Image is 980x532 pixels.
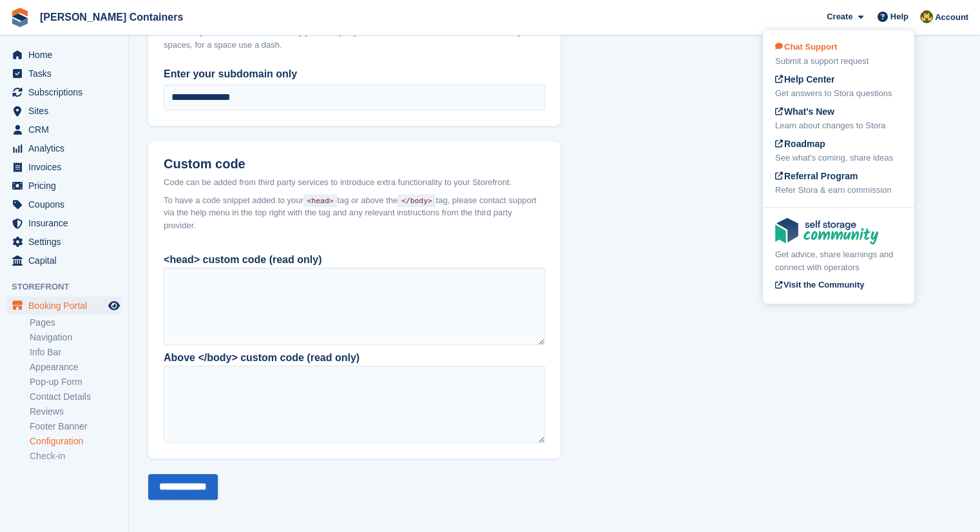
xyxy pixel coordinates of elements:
[28,121,106,139] span: CRM
[6,121,122,139] a: menu
[12,281,128,293] span: Storefront
[30,435,122,448] a: Configuration
[6,177,122,195] a: menu
[775,105,902,132] a: What's New Learn about changes to Stora
[775,137,902,164] a: Roadmap See what's coming, share ideas
[28,251,106,270] span: Capital
[775,55,902,68] div: Submit a support request
[164,252,545,268] div: <head> custom code (read only)
[775,218,878,244] img: community-logo-e120dcb29bea30313fccf008a00513ea5fe9ad107b9d62852cae38739ed8438e.svg
[30,391,122,403] a: Contact Details
[106,298,122,313] a: Preview store
[775,184,902,197] div: Refer Stora & earn commission
[935,11,968,24] span: Account
[6,195,122,213] a: menu
[6,83,122,101] a: menu
[30,450,122,462] a: Check-in
[920,10,933,23] img: Ross Watt
[827,10,852,23] span: Create
[775,106,834,117] span: What's New
[30,376,122,388] a: Pop-up Form
[164,176,545,189] div: Code can be added from third party services to introduce extra functionality to your Storefront.
[775,152,902,164] div: See what's coming, share ideas
[775,42,837,52] span: Chat Support
[28,195,106,213] span: Coupons
[28,214,106,232] span: Insurance
[6,46,122,64] a: menu
[10,8,30,27] img: stora-icon-8386f47178a22dfd0bd8f6a31ec36ba5ce8667c1dd55bd0f319d3a0aa187defe.svg
[35,6,188,28] a: [PERSON_NAME] Containers
[30,331,122,344] a: Navigation
[28,297,106,315] span: Booking Portal
[6,102,122,120] a: menu
[6,214,122,232] a: menu
[164,66,545,82] label: Enter your subdomain only
[30,406,122,418] a: Reviews
[164,350,545,366] div: Above </body> custom code (read only)
[775,280,864,290] span: Visit the Community
[164,157,545,172] h2: Custom code
[303,194,337,207] code: <head>
[28,102,106,120] span: Sites
[775,171,858,181] span: Referral Program
[775,73,902,100] a: Help Center Get answers to Stora questions
[890,10,908,23] span: Help
[28,64,106,83] span: Tasks
[30,317,122,329] a: Pages
[6,64,122,83] a: menu
[30,361,122,373] a: Appearance
[398,194,436,207] code: </body>
[775,74,835,84] span: Help Center
[28,233,106,251] span: Settings
[30,420,122,433] a: Footer Banner
[30,346,122,359] a: Info Bar
[775,119,902,132] div: Learn about changes to Stora
[6,233,122,251] a: menu
[6,158,122,176] a: menu
[775,170,902,197] a: Referral Program Refer Stora & earn commission
[28,46,106,64] span: Home
[775,218,902,293] a: Get advice, share learnings and connect with operators Visit the Community
[6,139,122,157] a: menu
[28,158,106,176] span: Invoices
[164,26,545,51] div: This sets your subdomain. It's usually your company name in all lowercase. Do not not leave any s...
[28,177,106,195] span: Pricing
[28,139,106,157] span: Analytics
[164,194,545,232] span: To have a code snippet added to your tag or above the tag, please contact support via the help me...
[775,87,902,100] div: Get answers to Stora questions
[28,83,106,101] span: Subscriptions
[775,139,825,149] span: Roadmap
[6,297,122,315] a: menu
[775,248,902,273] div: Get advice, share learnings and connect with operators
[6,251,122,270] a: menu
